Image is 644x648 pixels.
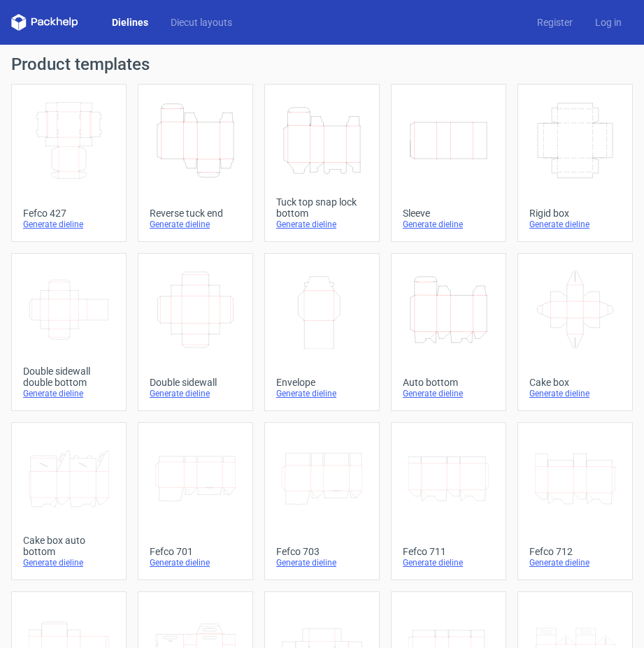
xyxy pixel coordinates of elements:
div: Fefco 701 [150,546,241,557]
div: Sleeve [403,208,494,219]
a: Fefco 427Generate dieline [11,84,127,242]
a: Fefco 712Generate dieline [517,422,633,580]
a: Auto bottomGenerate dieline [391,253,506,411]
a: Log in [584,15,633,29]
div: Tuck top snap lock bottom [276,196,368,219]
div: Generate dieline [150,557,241,568]
a: Double sidewall double bottomGenerate dieline [11,253,127,411]
div: Generate dieline [403,388,494,399]
a: Cake box auto bottomGenerate dieline [11,422,127,580]
div: Generate dieline [23,388,115,399]
a: Fefco 711Generate dieline [391,422,506,580]
div: Generate dieline [529,557,621,568]
div: Generate dieline [150,219,241,230]
a: SleeveGenerate dieline [391,84,506,242]
div: Generate dieline [403,557,494,568]
div: Auto bottom [403,377,494,388]
a: Rigid boxGenerate dieline [517,84,633,242]
div: Cake box [529,377,621,388]
div: Envelope [276,377,368,388]
div: Generate dieline [529,219,621,230]
div: Cake box auto bottom [23,535,115,557]
div: Rigid box [529,208,621,219]
h1: Product templates [11,56,633,73]
a: EnvelopeGenerate dieline [264,253,380,411]
div: Generate dieline [23,557,115,568]
div: Generate dieline [150,388,241,399]
a: Cake boxGenerate dieline [517,253,633,411]
a: Dielines [101,15,159,29]
div: Generate dieline [276,557,368,568]
a: Tuck top snap lock bottomGenerate dieline [264,84,380,242]
a: Fefco 703Generate dieline [264,422,380,580]
a: Register [526,15,584,29]
div: Double sidewall [150,377,241,388]
a: Double sidewallGenerate dieline [138,253,253,411]
div: Generate dieline [529,388,621,399]
div: Reverse tuck end [150,208,241,219]
div: Generate dieline [23,219,115,230]
div: Generate dieline [403,219,494,230]
div: Double sidewall double bottom [23,366,115,388]
a: Diecut layouts [159,15,243,29]
div: Generate dieline [276,388,368,399]
div: Fefco 703 [276,546,368,557]
div: Fefco 427 [23,208,115,219]
div: Generate dieline [276,219,368,230]
a: Fefco 701Generate dieline [138,422,253,580]
a: Reverse tuck endGenerate dieline [138,84,253,242]
div: Fefco 711 [403,546,494,557]
div: Fefco 712 [529,546,621,557]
